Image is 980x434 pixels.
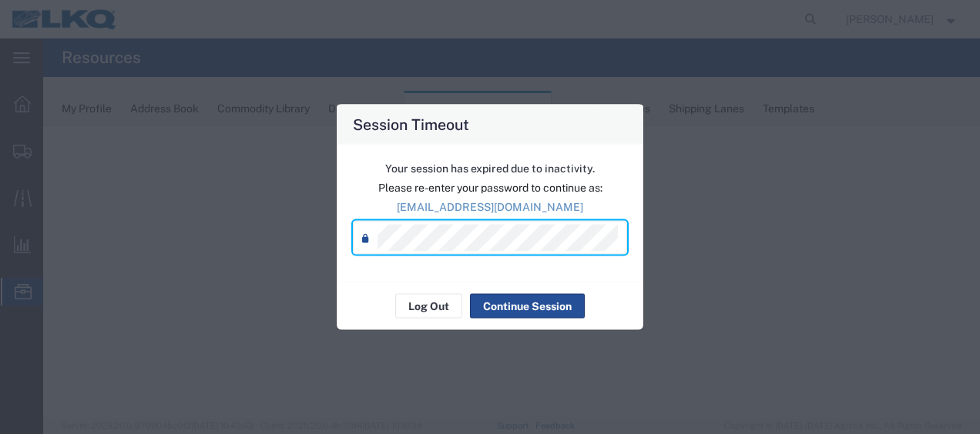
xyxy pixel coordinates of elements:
[470,294,585,319] button: Continue Session
[395,294,462,319] button: Log Out
[353,180,627,196] p: Please re-enter your password to continue as:
[353,161,627,177] p: Your session has expired due to inactivity.
[353,199,627,215] p: [EMAIL_ADDRESS][DOMAIN_NAME]
[353,113,469,135] h4: Session Timeout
